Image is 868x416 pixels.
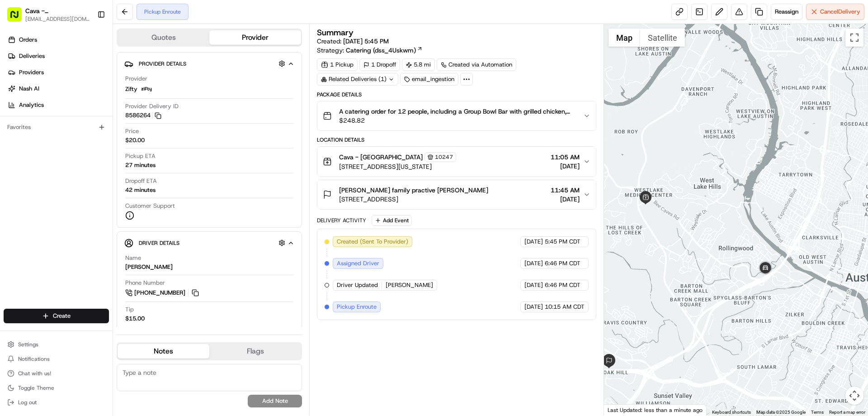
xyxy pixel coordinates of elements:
span: Cancel Delivery [820,8,860,16]
span: Knowledge Base [18,178,69,187]
div: Package Details [317,91,596,98]
span: [DATE] [551,195,580,204]
div: Delivery Activity [317,217,366,224]
span: Pickup ETA [125,152,156,160]
div: 1 Pickup [317,58,358,71]
span: Notifications [18,355,50,363]
button: Keyboard shortcuts [712,409,751,416]
button: Cava - [GEOGRAPHIC_DATA] [25,6,90,15]
span: 6:46 PM CDT [545,281,580,289]
div: 📗 [9,179,16,186]
a: Analytics [4,98,113,112]
div: 9 [760,273,770,282]
span: Created (Sent To Provider) [337,238,408,246]
div: Strategy: [317,46,423,55]
span: Dropoff ETA [125,177,157,185]
a: Terms [811,410,824,415]
span: Reassign [775,8,798,16]
span: [PERSON_NAME] [28,140,73,148]
span: Provider Details [139,60,186,67]
span: Settings [18,341,38,348]
img: 4920774857489_3d7f54699973ba98c624_72.jpg [19,86,35,103]
span: $248.82 [339,116,576,125]
img: 1736555255976-a54dd68f-1ca7-489b-9aae-adbdc363a1c4 [9,86,25,103]
button: Settings [4,338,109,351]
button: Cava - [GEOGRAPHIC_DATA][EMAIL_ADDRESS][DOMAIN_NAME] [4,4,94,25]
span: Provider Delivery ID [125,102,179,110]
span: Provider [125,75,147,83]
span: [PERSON_NAME] [386,281,433,289]
button: Add Event [372,215,412,226]
span: Name [125,254,141,262]
span: Created: [317,37,389,46]
p: Welcome 👋 [9,36,165,51]
span: API Documentation [85,178,145,187]
span: $20.00 [125,136,145,144]
div: Past conversations [9,118,58,125]
span: [STREET_ADDRESS][US_STATE] [339,162,456,171]
button: A catering order for 12 people, including a Group Bowl Bar with grilled chicken, various toppings... [317,101,595,130]
a: Nash AI [4,81,113,96]
span: 11:05 AM [551,153,580,162]
span: 10:15 AM CDT [545,303,585,311]
span: [DATE] 5:45 PM [343,37,389,45]
button: Provider Details [124,56,294,71]
span: Cava - [GEOGRAPHIC_DATA] [339,153,423,162]
span: Pickup Enroute [337,303,377,311]
img: Google [606,404,636,416]
span: Log out [18,399,37,406]
div: Created via Automation [437,58,516,71]
div: 27 minutes [125,161,156,169]
span: [DATE] [80,140,99,148]
span: Price [125,127,139,135]
span: Pylon [90,200,109,207]
button: [PERSON_NAME] family practive [PERSON_NAME][STREET_ADDRESS]11:45 AM[DATE] [317,180,595,209]
button: Create [4,309,109,323]
button: Start new chat [154,89,165,100]
button: Toggle Theme [4,382,109,394]
button: Toggle fullscreen view [845,29,863,47]
div: 1 Dropoff [359,58,400,71]
span: Customer Support [125,202,175,210]
div: Favorites [4,120,109,134]
span: 10247 [435,153,453,161]
a: Open this area in Google Maps (opens a new window) [606,404,636,416]
button: Map camera controls [845,387,863,405]
a: [PHONE_NUMBER] [125,288,200,298]
button: 8586264 [125,111,161,120]
span: [PHONE_NUMBER] [134,289,185,297]
span: [STREET_ADDRESS] [339,195,488,204]
a: 📗Knowledge Base [5,174,73,191]
button: Reassign [771,4,802,20]
span: Phone Number [125,279,165,287]
div: Start new chat [41,86,148,96]
button: Log out [4,396,109,409]
span: Tip [125,306,134,314]
span: A catering order for 12 people, including a Group Bowl Bar with grilled chicken, various toppings... [339,107,576,116]
span: Map data ©2025 Google [756,410,806,415]
span: Deliveries [19,52,45,60]
button: Quotes [118,30,209,45]
a: Deliveries [4,49,113,63]
div: 42 minutes [125,186,156,194]
img: Nash [9,9,27,27]
span: 11:45 AM [551,186,580,195]
button: Notifications [4,353,109,365]
span: [DATE] [524,281,543,289]
img: 1736555255976-a54dd68f-1ca7-489b-9aae-adbdc363a1c4 [18,141,25,148]
div: email_ingestion [400,73,458,86]
img: Grace Nketiah [9,132,24,146]
button: See all [140,116,165,127]
span: Catering (dss_4Uskwm) [346,46,416,55]
a: Report a map error [829,410,865,415]
span: Orders [19,36,37,44]
button: Flags [209,344,301,359]
div: 5.8 mi [402,58,435,71]
span: [DATE] [524,238,543,246]
button: Provider [209,30,301,45]
span: Providers [19,68,44,77]
span: Nash AI [19,85,39,93]
div: [PERSON_NAME] [125,263,173,271]
button: Show satellite imagery [640,29,685,47]
span: [DATE] [551,162,580,171]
